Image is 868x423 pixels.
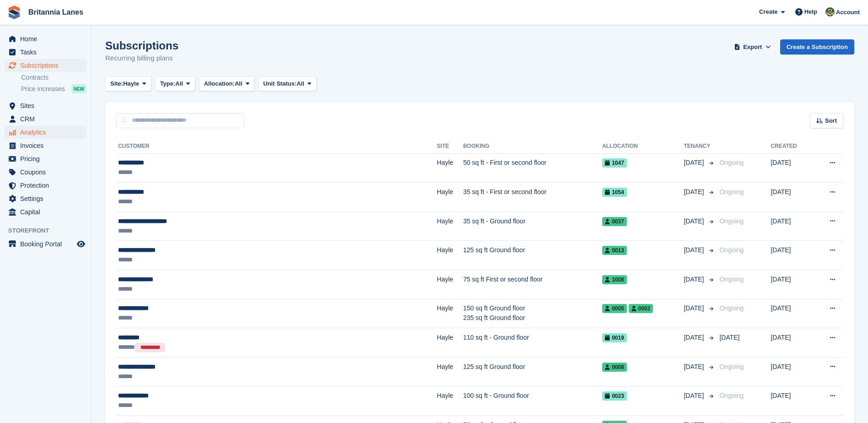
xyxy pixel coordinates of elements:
img: stora-icon-8386f47178a22dfd0bd8f6a31ec36ba5ce8667c1dd55bd0f319d3a0aa187defe.svg [7,5,21,19]
span: Site: [110,79,123,88]
span: 0008 [602,363,627,372]
span: Ongoing [719,159,744,166]
td: Hayle [437,328,463,358]
a: menu [5,126,86,139]
span: Account [836,8,860,17]
h1: Subscriptions [105,39,178,52]
span: [DATE] [684,391,706,401]
td: 150 sq ft Ground floor 235 sq ft Ground floor [463,299,602,328]
td: [DATE] [771,270,812,299]
td: [DATE] [771,328,812,358]
button: Type: All [155,76,195,92]
td: Hayle [437,299,463,328]
td: [DATE] [771,211,812,241]
span: Storefront [8,226,91,235]
th: Site [437,139,463,154]
span: Ongoing [719,188,744,195]
a: menu [5,139,86,152]
td: [DATE] [771,241,812,270]
span: 1047 [602,158,627,168]
a: Preview store [75,239,86,249]
span: Ongoing [719,392,744,399]
a: Create a Subscription [780,39,854,54]
span: Allocation: [204,79,235,88]
th: Tenancy [684,139,716,154]
span: Unit Status: [263,79,297,88]
span: Ongoing [719,304,744,312]
td: [DATE] [771,299,812,328]
a: menu [5,152,86,165]
td: 100 sq ft - Ground floor [463,386,602,416]
button: Allocation: All [199,76,255,92]
td: Hayle [437,241,463,270]
button: Export [733,39,773,54]
span: Pricing [20,152,75,165]
span: 1008 [602,275,627,284]
a: menu [5,46,86,59]
td: [DATE] [771,183,812,212]
span: Tasks [20,46,75,59]
td: 125 sq ft Ground floor [463,357,602,386]
span: All [175,79,183,88]
td: 110 sq ft - Ground floor [463,328,602,358]
span: Ongoing [719,276,744,283]
span: All [297,79,304,88]
a: menu [5,99,86,112]
div: NEW [71,84,86,93]
span: [DATE] [684,333,706,342]
td: Hayle [437,211,463,241]
span: Subscriptions [20,59,75,72]
button: Site: Hayle [105,76,151,92]
button: Unit Status: All [258,76,316,92]
th: Booking [463,139,602,154]
th: Allocation [602,139,684,154]
td: 35 sq ft - First or second floor [463,183,602,212]
a: menu [5,206,86,218]
span: Price increases [21,85,65,93]
span: 0005 [602,304,627,313]
a: Britannia Lanes [25,5,87,20]
th: Customer [116,139,437,154]
span: Home [20,33,75,45]
img: Sam Wooldridge [825,7,835,16]
span: Coupons [20,166,75,179]
span: Analytics [20,126,75,139]
span: 1054 [602,188,627,197]
span: [DATE] [684,245,706,255]
a: menu [5,113,86,125]
td: 35 sq ft - Ground floor [463,211,602,241]
span: Create [759,7,777,16]
span: Help [804,7,817,16]
span: 0019 [602,333,627,342]
a: menu [5,59,86,72]
td: Hayle [437,183,463,212]
td: [DATE] [771,386,812,416]
span: [DATE] [684,275,706,284]
span: [DATE] [684,217,706,226]
td: 75 sq ft First or second floor [463,270,602,299]
td: [DATE] [771,153,812,183]
span: [DATE] [684,187,706,197]
span: Sort [825,116,837,125]
td: 125 sq ft Ground floor [463,241,602,270]
span: 0023 [602,391,627,401]
span: CRM [20,113,75,125]
span: Hayle [123,79,139,88]
td: Hayle [437,386,463,416]
span: Export [743,43,762,52]
span: 0013 [602,246,627,255]
span: Type: [160,79,176,88]
td: Hayle [437,270,463,299]
td: [DATE] [771,357,812,386]
span: Ongoing [719,217,744,225]
a: menu [5,238,86,250]
p: Recurring billing plans [105,53,178,64]
span: All [235,79,243,88]
span: [DATE] [684,158,706,168]
a: menu [5,33,86,45]
span: Capital [20,206,75,218]
span: [DATE] [684,304,706,313]
span: Sites [20,99,75,112]
td: Hayle [437,357,463,386]
td: Hayle [437,153,463,183]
